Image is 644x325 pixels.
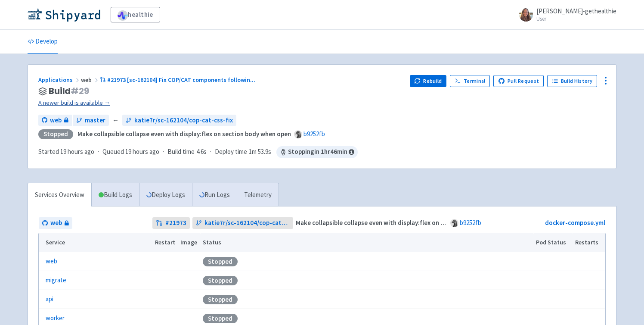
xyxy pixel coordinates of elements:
div: · · · [38,146,358,158]
a: b9252fb [303,130,325,138]
a: migrate [46,275,66,285]
span: Build time [167,147,195,157]
span: Build [49,86,89,96]
span: katie7r/sc-162104/cop-cat-css-fix [204,218,290,228]
a: Develop [28,30,58,54]
a: Run Logs [192,183,237,207]
span: web [50,116,62,125]
th: Service [39,233,152,252]
th: Image [178,233,200,252]
a: docker-compose.yml [545,219,605,227]
img: Shipyard logo [28,8,100,22]
a: healthie [111,7,160,22]
span: Queued [102,147,159,156]
time: 19 hours ago [60,147,94,156]
a: Build History [547,75,597,87]
strong: Make collapsible collapse even with display:flex on section body when open [77,130,291,138]
span: Started [38,147,94,156]
a: api [46,294,53,304]
strong: # 21973 [165,218,186,228]
strong: Make collapsible collapse even with display:flex on section body when open [296,219,509,227]
span: web [81,76,100,84]
div: Stopped [203,314,238,323]
a: Services Overview [28,183,91,207]
span: # 29 [71,85,89,97]
a: katie7r/sc-162104/cop-cat-css-fix [122,115,236,126]
span: 1m 53.9s [249,147,271,157]
a: #21973 [152,217,190,229]
th: Restart [152,233,178,252]
button: Rebuild [410,75,447,87]
a: web [39,217,72,229]
span: web [50,218,62,228]
a: Deploy Logs [139,183,192,207]
span: Deploy time [215,147,247,157]
a: A newer build is available → [38,98,403,108]
div: Stopped [203,257,238,266]
span: Stopping in 1 hr 46 min [276,146,358,158]
a: b9252fb [460,219,481,227]
a: Terminal [450,75,490,87]
a: Build Logs [92,183,139,207]
a: web [38,115,72,126]
span: [PERSON_NAME]-gethealthie [536,7,616,15]
th: Pod Status [533,233,573,252]
small: User [536,16,616,22]
a: worker [46,313,65,323]
th: Status [200,233,533,252]
a: #21973 [sc-162104] Fix COP/CAT components followin... [100,76,257,84]
span: #21973 [sc-162104] Fix COP/CAT components followin ... [107,76,255,84]
time: 19 hours ago [125,147,159,156]
span: ← [112,116,119,125]
span: master [85,116,105,125]
a: Pull Request [493,75,544,87]
a: katie7r/sc-162104/cop-cat-css-fix [192,217,294,229]
div: Stopped [38,129,73,139]
a: web [46,256,57,266]
div: Stopped [203,276,238,285]
a: Applications [38,76,81,84]
span: katie7r/sc-162104/cop-cat-css-fix [134,116,233,125]
a: master [73,115,109,126]
a: [PERSON_NAME]-gethealthie User [514,8,616,22]
div: Stopped [203,295,238,304]
th: Restarts [573,233,605,252]
a: Telemetry [237,183,279,207]
span: 4.6s [196,147,207,157]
